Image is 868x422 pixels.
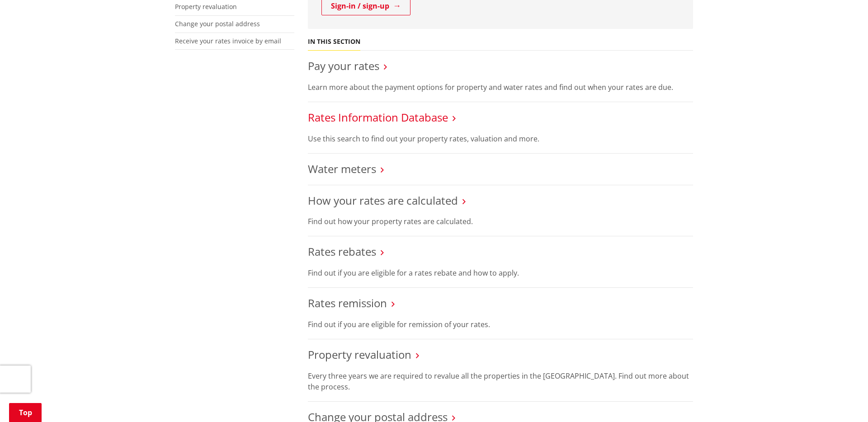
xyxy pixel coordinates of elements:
a: Pay your rates [308,58,379,73]
p: Use this search to find out your property rates, valuation and more. [308,133,693,144]
a: Rates remission [308,295,387,310]
iframe: Messenger Launcher [826,384,859,417]
a: Change your postal address [175,19,260,28]
p: Find out if you are eligible for remission of your rates. [308,319,693,330]
a: Rates Information Database [308,110,448,125]
a: Property revaluation [175,2,237,11]
a: Top [9,403,42,422]
a: Property revaluation [308,347,411,362]
p: Find out if you are eligible for a rates rebate and how to apply. [308,267,693,278]
a: How your rates are calculated [308,193,458,208]
p: Every three years we are required to revalue all the properties in the [GEOGRAPHIC_DATA]. Find ou... [308,370,693,392]
a: Receive your rates invoice by email [175,37,281,45]
a: Water meters [308,161,376,176]
p: Learn more about the payment options for property and water rates and find out when your rates ar... [308,82,693,93]
p: Find out how your property rates are calculated. [308,216,693,227]
h5: In this section [308,38,360,46]
a: Rates rebates [308,244,376,259]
